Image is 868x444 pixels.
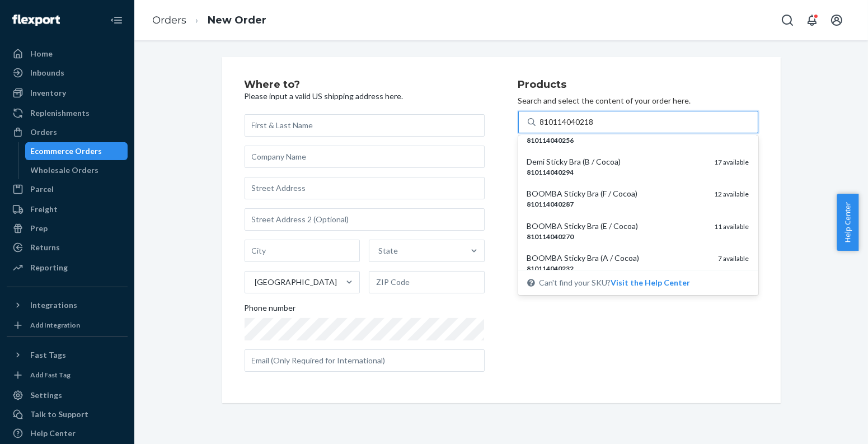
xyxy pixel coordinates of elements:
[527,232,574,241] em: 810114040270
[527,200,574,208] em: 810114040287
[30,370,71,380] div: Add Fast Tag
[518,80,758,91] h2: Products
[30,87,66,99] div: Inventory
[369,271,485,293] input: ZIP Code
[25,142,128,160] a: Ecommerce Orders
[30,262,68,273] div: Reporting
[30,428,76,439] div: Help Center
[245,80,485,91] h2: Where to?
[25,161,128,179] a: Wholesale Orders
[208,14,266,26] a: New Order
[527,264,574,273] em: 810114040232
[245,240,360,262] input: City
[611,277,691,288] button: BOOMBA Sticky Bra (D / Cocoa)81011404026349 availableBOOMBA Sticky Bra (B / Cocoa)81011404024946 ...
[7,104,128,122] a: Replenishments
[30,349,66,361] div: Fast Tags
[245,208,485,231] input: Street Address 2 (Optional)
[7,319,128,332] a: Add Integration
[245,91,485,102] p: Please input a valid US shipping address here.
[245,146,485,168] input: Company Name
[715,158,749,166] span: 17 available
[715,190,749,198] span: 12 available
[245,349,485,372] input: Email (Only Required for International)
[527,221,706,232] div: BOOMBA Sticky Bra (E / Cocoa)
[30,242,60,253] div: Returns
[7,180,128,198] a: Parcel
[245,114,485,137] input: First & Last Name
[30,127,57,138] div: Orders
[7,424,128,442] a: Help Center
[825,9,848,31] button: Open account menu
[30,48,53,59] div: Home
[31,146,102,157] div: Ecommerce Orders
[245,302,296,318] span: Phone number
[152,14,186,26] a: Orders
[30,204,58,215] div: Freight
[255,277,337,288] div: [GEOGRAPHIC_DATA]
[527,253,710,264] div: BOOMBA Sticky Bra (A / Cocoa)
[518,95,758,106] p: Search and select the content of your order here.
[7,84,128,102] a: Inventory
[7,45,128,63] a: Home
[30,108,90,119] div: Replenishments
[715,222,749,231] span: 11 available
[7,296,128,314] button: Integrations
[7,346,128,364] button: Fast Tags
[7,123,128,141] a: Orders
[7,200,128,218] a: Freight
[540,116,595,128] input: BOOMBA Sticky Bra (D / Cocoa)81011404026349 availableBOOMBA Sticky Bra (B / Cocoa)81011404024946 ...
[719,254,749,263] span: 7 available
[527,156,706,167] div: Demi Sticky Bra (B / Cocoa)
[837,194,858,251] button: Help Center
[7,368,128,382] a: Add Fast Tag
[30,409,88,420] div: Talk to Support
[105,9,128,31] button: Close Navigation
[776,9,799,31] button: Open Search Box
[527,136,574,144] em: 810114040256
[245,177,485,199] input: Street Address
[30,320,80,330] div: Add Integration
[378,245,398,256] div: State
[527,168,574,176] em: 810114040294
[7,64,128,82] a: Inbounds
[7,219,128,237] a: Prep
[7,259,128,277] a: Reporting
[30,223,48,234] div: Prep
[7,239,128,256] a: Returns
[527,188,706,199] div: BOOMBA Sticky Bra (F / Cocoa)
[12,15,60,26] img: Flexport logo
[801,9,823,31] button: Open notifications
[30,184,54,195] div: Parcel
[7,386,128,404] a: Settings
[31,165,99,176] div: Wholesale Orders
[143,4,275,37] ol: breadcrumbs
[30,300,77,311] div: Integrations
[30,67,64,78] div: Inbounds
[254,277,255,288] input: [GEOGRAPHIC_DATA]
[30,390,62,401] div: Settings
[539,277,691,288] span: Can't find your SKU?
[7,405,128,423] a: Talk to Support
